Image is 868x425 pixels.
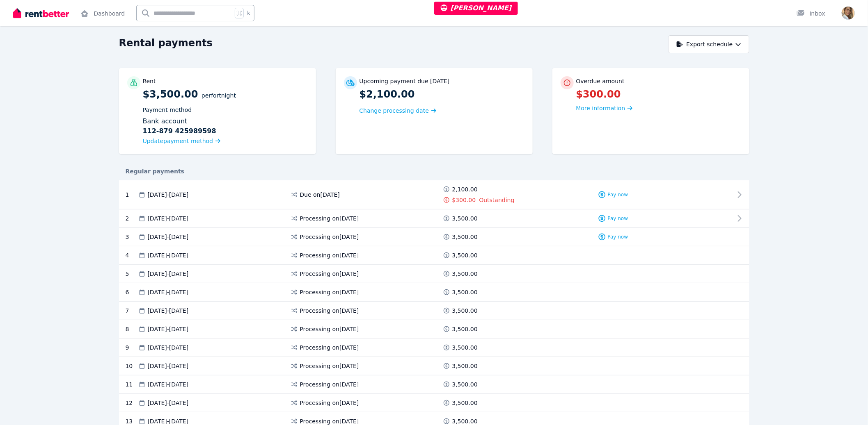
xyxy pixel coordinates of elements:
span: $300.00 [452,196,476,204]
span: [DATE] - [DATE] [148,191,189,199]
span: [DATE] - [DATE] [148,307,189,315]
span: Change processing date [360,107,429,115]
div: 2 [126,214,138,223]
h1: Rental payments [119,36,213,50]
span: Processing on [DATE] [300,380,359,389]
span: Processing on [DATE] [300,270,359,278]
span: [DATE] - [DATE] [148,288,189,296]
span: [DATE] - [DATE] [148,325,189,333]
span: [DATE] - [DATE] [148,362,189,370]
span: 3,500.00 [452,233,478,241]
p: $300.00 [576,88,741,101]
div: 4 [126,251,138,259]
span: [DATE] - [DATE] [148,233,189,241]
span: 3,500.00 [452,343,478,352]
span: Processing on [DATE] [300,343,359,352]
button: Export schedule [669,35,749,53]
span: [DATE] - [DATE] [148,343,189,352]
span: Processing on [DATE] [300,399,359,407]
span: [PERSON_NAME] [441,4,512,12]
div: 8 [126,325,138,333]
div: 1 [126,185,138,204]
span: [DATE] - [DATE] [148,270,189,278]
span: 3,500.00 [452,380,478,389]
span: Processing on [DATE] [300,288,359,296]
span: 3,500.00 [452,362,478,370]
p: $2,100.00 [360,88,524,101]
span: [DATE] - [DATE] [148,214,189,223]
p: Upcoming payment due [DATE] [360,77,450,85]
span: [DATE] - [DATE] [148,251,189,259]
span: Processing on [DATE] [300,325,359,333]
span: 3,500.00 [452,307,478,315]
span: Processing on [DATE] [300,362,359,370]
span: 3,500.00 [452,325,478,333]
span: Processing on [DATE] [300,214,359,223]
div: Bank account [143,116,308,136]
div: Regular payments [119,167,749,175]
a: Change processing date [360,107,437,115]
p: Rent [143,77,156,85]
div: Inbox [797,9,825,18]
span: k [247,10,250,16]
div: 3 [126,233,138,241]
span: Pay now [608,215,628,222]
div: 11 [126,380,138,389]
span: 3,500.00 [452,270,478,278]
span: Outstanding [479,196,515,204]
p: Payment method [143,106,308,114]
span: 3,500.00 [452,214,478,223]
span: 3,500.00 [452,288,478,296]
div: 5 [126,270,138,278]
span: 2,100.00 [452,185,478,193]
span: Pay now [608,234,628,240]
p: Overdue amount [576,77,625,85]
span: [DATE] - [DATE] [148,399,189,407]
p: $3,500.00 [143,88,308,146]
div: 7 [126,307,138,315]
span: Processing on [DATE] [300,233,359,241]
span: 3,500.00 [452,251,478,259]
span: Due on [DATE] [300,191,340,199]
span: Processing on [DATE] [300,307,359,315]
img: Jodie Cartmer [842,7,855,20]
span: More information [576,105,625,111]
span: [DATE] - [DATE] [148,380,189,389]
span: Processing on [DATE] [300,251,359,259]
div: 12 [126,399,138,407]
span: Update payment method [143,138,213,144]
div: 6 [126,288,138,296]
div: 9 [126,343,138,352]
b: 112-879 425989598 [143,126,216,136]
span: per Fortnight [202,92,236,99]
span: Pay now [608,191,628,198]
div: 10 [126,362,138,370]
img: RentBetter [13,7,69,19]
span: 3,500.00 [452,399,478,407]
